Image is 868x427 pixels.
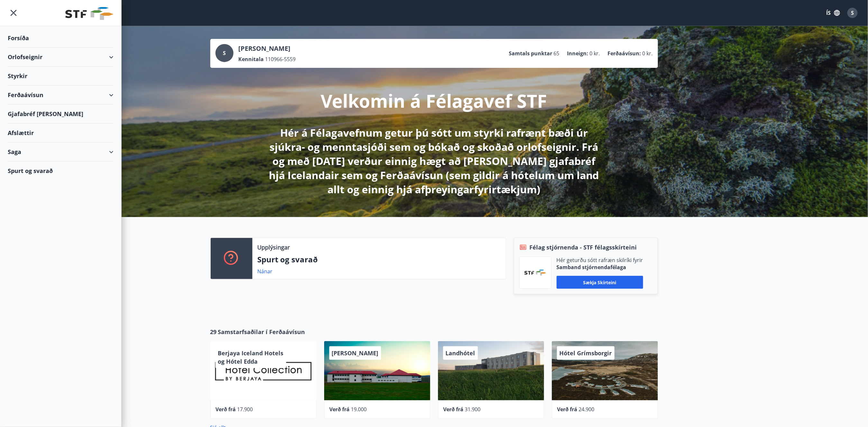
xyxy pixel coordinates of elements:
div: Gjafabréf [PERSON_NAME] [8,104,114,123]
span: Verð frá [216,406,236,413]
div: Saga [8,142,114,161]
span: [PERSON_NAME] [332,349,379,357]
button: ÍS [823,7,844,19]
span: Landhótel [446,349,475,357]
span: S [851,9,854,16]
span: Félag stjórnenda - STF félagsskírteini [530,243,637,251]
span: 65 [554,50,560,57]
span: 0 kr. [590,50,600,57]
img: vjCaq2fThgY3EUYqSgpjEiBg6WP39ov69hlhuPVN.png [525,270,546,276]
p: Inneign : [567,50,589,57]
p: Hér á Félagavefnum getur þú sótt um styrki rafrænt bæði úr sjúkra- og menntasjóði sem og bókað og... [264,126,604,196]
p: Upplýsingar [258,243,290,251]
a: Nánar [258,268,273,275]
span: Verð frá [330,406,350,413]
span: 19.000 [351,406,367,413]
p: Velkomin á Félagavef STF [321,88,547,113]
button: menu [8,7,19,19]
span: 110966-5559 [265,56,296,63]
p: Kennitala [239,56,264,63]
p: Samtals punktar [509,50,553,57]
div: Styrkir [8,67,114,86]
div: Spurt og svarað [8,161,114,180]
div: Forsíða [8,29,114,48]
span: 24.900 [579,406,595,413]
button: Sækja skírteini [557,276,643,289]
span: Berjaya Iceland Hotels og Hótel Edda [218,349,284,365]
img: union_logo [65,7,114,20]
p: Ferðaávísun : [608,50,641,57]
span: 31.900 [465,406,481,413]
span: S [223,50,226,57]
div: Afslættir [8,123,114,142]
span: Samstarfsaðilar í Ferðaávísun [218,328,305,336]
span: 29 [210,328,217,336]
span: 0 kr. [643,50,653,57]
span: 17.900 [237,406,253,413]
p: Spurt og svarað [258,254,501,265]
p: Samband stjórnendafélaga [557,264,643,271]
div: Ferðaávísun [8,86,114,104]
span: Verð frá [443,406,464,413]
div: Orlofseignir [8,48,114,67]
span: Hótel Grímsborgir [560,349,612,357]
button: S [845,5,860,21]
span: Verð frá [557,406,578,413]
p: [PERSON_NAME] [239,44,296,53]
p: Hér geturðu sótt rafræn skilríki fyrir [557,257,643,264]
